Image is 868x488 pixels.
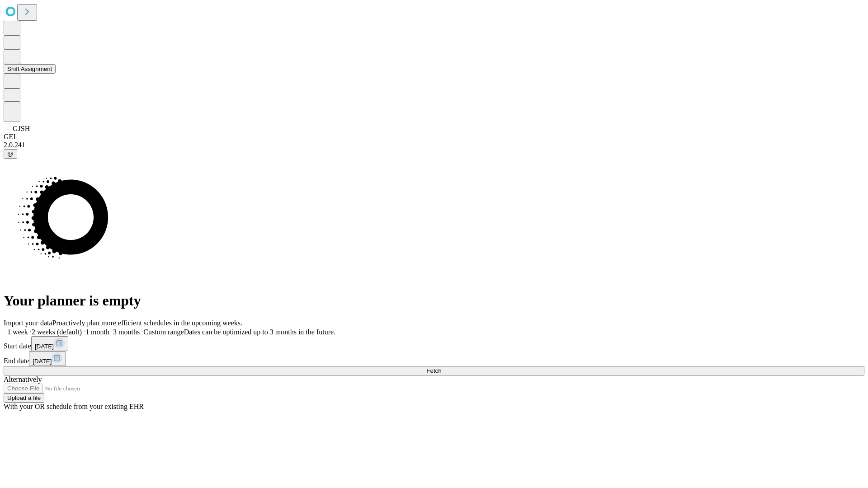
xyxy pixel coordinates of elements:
[85,328,109,336] span: 1 month
[4,403,144,410] span: With your OR schedule from your existing EHR
[4,133,864,141] div: GEI
[4,366,864,375] button: Fetch
[4,319,52,327] span: Import your data
[143,328,184,336] span: Custom range
[4,336,864,351] div: Start date
[31,336,68,351] button: [DATE]
[7,328,28,336] span: 1 week
[35,343,54,350] span: [DATE]
[4,64,56,74] button: Shift Assignment
[113,328,140,336] span: 3 months
[4,393,44,403] button: Upload a file
[13,125,30,132] span: GJSH
[4,141,864,149] div: 2.0.241
[184,328,335,336] span: Dates can be optimized up to 3 months in the future.
[4,375,42,383] span: Alternatively
[426,367,441,374] span: Fetch
[7,150,14,157] span: @
[33,358,52,365] span: [DATE]
[29,351,66,366] button: [DATE]
[4,292,864,309] h1: Your planner is empty
[52,319,242,327] span: Proactively plan more efficient schedules in the upcoming weeks.
[4,351,864,366] div: End date
[32,328,82,336] span: 2 weeks (default)
[4,149,17,159] button: @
